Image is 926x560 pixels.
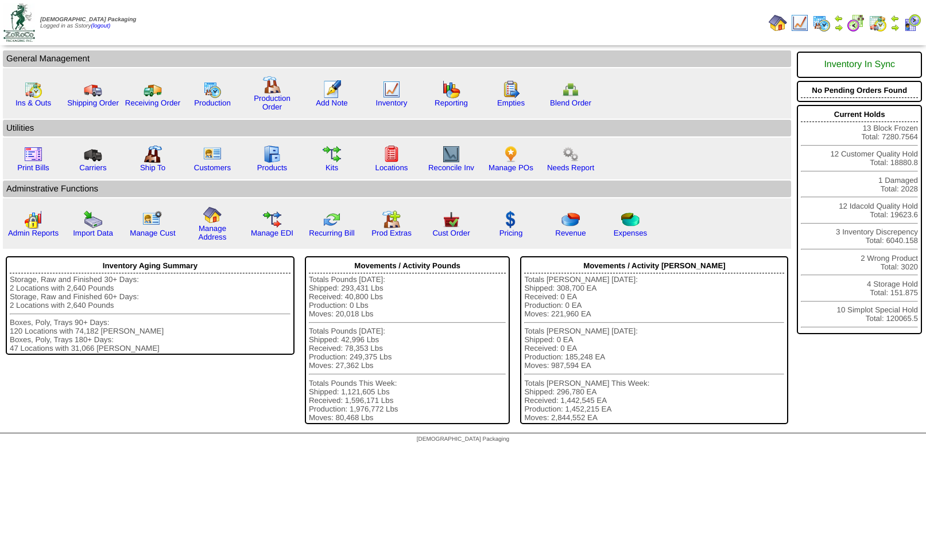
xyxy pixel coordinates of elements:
[435,99,468,107] a: Reporting
[67,99,119,107] a: Shipping Order
[125,99,180,107] a: Receiving Order
[84,145,102,163] img: truck3.gif
[428,163,474,172] a: Reconcile Inv
[91,23,110,29] a: (logout)
[263,210,281,229] img: edi.gif
[144,80,162,99] img: truck2.gif
[547,163,594,172] a: Needs Report
[371,229,412,237] a: Prod Extras
[323,210,341,229] img: reconcile.gif
[194,99,231,107] a: Production
[140,163,165,172] a: Ship To
[561,145,580,163] img: workflow.png
[869,14,887,32] img: calendarinout.gif
[489,163,533,172] a: Manage POs
[257,163,288,172] a: Products
[382,210,401,229] img: prodextras.gif
[432,229,470,237] a: Cust Order
[497,99,525,107] a: Empties
[79,163,106,172] a: Carriers
[24,80,42,99] img: calendarinout.gif
[40,17,136,23] span: [DEMOGRAPHIC_DATA] Packaging
[263,145,281,163] img: cabinet.gif
[621,210,640,229] img: pie_chart2.png
[382,80,401,99] img: line_graph.gif
[555,229,586,237] a: Revenue
[316,99,348,107] a: Add Note
[263,76,281,94] img: factory.gif
[502,210,520,229] img: dollar.gif
[382,145,401,163] img: locations.gif
[309,229,354,237] a: Recurring Bill
[10,275,290,353] div: Storage, Raw and Finished 30+ Days: 2 Locations with 2,640 Pounds Storage, Raw and Finished 60+ D...
[550,99,591,107] a: Blend Order
[16,99,51,107] a: Ins & Outs
[10,259,290,273] div: Inventory Aging Summary
[130,229,175,237] a: Manage Cust
[847,14,865,32] img: calendarblend.gif
[194,163,231,172] a: Customers
[801,54,918,76] div: Inventory In Sync
[442,80,460,99] img: graph.gif
[40,17,136,29] span: Logged in as Sstory
[144,145,162,163] img: factory2.gif
[524,275,784,422] div: Totals [PERSON_NAME] [DATE]: Shipped: 308,700 EA Received: 0 EA Production: 0 EA Moves: 221,960 E...
[791,14,809,32] img: line_graph.gif
[614,229,648,237] a: Expenses
[890,14,900,23] img: arrowleft.gif
[499,229,523,237] a: Pricing
[502,80,520,99] img: workorder.gif
[323,80,341,99] img: orders.gif
[251,229,293,237] a: Manage EDI
[17,163,49,172] a: Print Bills
[3,50,791,67] td: General Management
[502,145,520,163] img: po.png
[561,210,580,229] img: pie_chart.png
[203,145,222,163] img: customers.gif
[561,80,580,99] img: network.png
[203,206,222,224] img: home.gif
[3,3,35,42] img: zoroco-logo-small.webp
[442,145,460,163] img: line_graph2.gif
[376,99,408,107] a: Inventory
[24,145,42,163] img: invoice2.gif
[903,14,921,32] img: calendarcustomer.gif
[3,120,791,136] td: Utilities
[375,163,408,172] a: Locations
[801,107,918,122] div: Current Holds
[326,163,338,172] a: Kits
[84,80,102,99] img: truck.gif
[834,23,843,32] img: arrowright.gif
[203,80,222,99] img: calendarprod.gif
[73,229,113,237] a: Import Data
[254,94,290,111] a: Production Order
[3,181,791,197] td: Adminstrative Functions
[801,83,918,98] div: No Pending Orders Found
[309,275,506,422] div: Totals Pounds [DATE]: Shipped: 293,431 Lbs Received: 40,800 Lbs Production: 0 Lbs Moves: 20,018 L...
[323,145,341,163] img: workflow.gif
[812,14,831,32] img: calendarprod.gif
[199,224,227,241] a: Manage Address
[309,259,506,273] div: Movements / Activity Pounds
[142,210,164,229] img: managecust.png
[890,23,900,32] img: arrowright.gif
[769,14,787,32] img: home.gif
[524,259,784,273] div: Movements / Activity [PERSON_NAME]
[24,210,42,229] img: graph2.png
[417,436,509,442] span: [DEMOGRAPHIC_DATA] Packaging
[834,14,843,23] img: arrowleft.gif
[8,229,59,237] a: Admin Reports
[797,105,922,334] div: 13 Block Frozen Total: 7280.7564 12 Customer Quality Hold Total: 18880.8 1 Damaged Total: 2028 12...
[442,210,460,229] img: cust_order.png
[84,210,102,229] img: import.gif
